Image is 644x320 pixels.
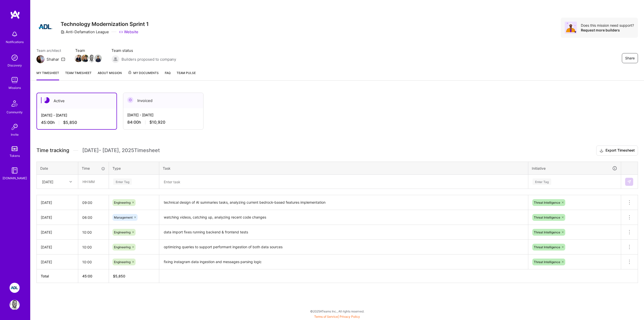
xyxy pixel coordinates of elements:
[160,196,528,209] textarea: technical design of AI summaries tasks, analyzing current bedrock-based features implementation
[10,283,20,293] img: ADL: Technology Modernization Sprint 1
[123,93,203,108] div: Invoiced
[12,146,18,151] img: tokens
[10,122,20,132] img: Invite
[6,39,24,45] div: Notifications
[532,165,617,171] div: Initiative
[114,216,133,219] span: Management
[7,110,23,115] div: Community
[95,54,101,63] a: Team Member Avatar
[114,260,131,264] span: Engineering
[82,166,105,171] div: Time
[36,55,45,63] img: Team Architect
[599,148,603,153] i: icon Download
[30,305,644,317] div: © 2025 ATeams Inc., All rights reserved.
[8,283,21,293] a: ADL: Technology Modernization Sprint 1
[75,48,101,53] span: Team
[78,226,109,239] input: HH:MM
[82,54,88,63] a: Team Member Avatar
[9,85,21,90] div: Missions
[177,70,196,80] a: Team Pulse
[10,53,20,63] img: discovery
[114,245,131,249] span: Engineering
[41,244,74,250] div: [DATE]
[314,315,338,318] a: Terms of Service
[534,201,560,204] span: Threat Intelligence
[88,55,95,62] img: Team Member Avatar
[122,57,176,62] span: Builders proposed to company
[65,70,92,80] a: Team timesheet
[44,97,50,103] img: Active
[36,48,65,53] span: Team architect
[78,240,109,254] input: HH:MM
[149,120,165,125] span: $10,920
[622,53,638,63] button: Share
[10,300,20,310] img: User Avatar
[41,120,112,125] div: 45:00 h
[10,75,20,85] img: teamwork
[625,56,635,61] span: Share
[36,18,55,36] img: Company Logo
[41,200,74,205] div: [DATE]
[78,211,109,224] input: HH:MM
[37,269,78,283] th: Total
[37,162,78,175] th: Date
[82,147,160,154] span: [DATE] - [DATE] , 2025 Timesheet
[160,240,528,254] textarea: optimizing queries to support performant ingestion of both data sources
[160,255,528,269] textarea: fixing instagram data ingestion and messages parsing logic
[127,97,133,103] img: Invoiced
[565,22,577,34] img: Avatar
[165,70,171,80] a: FAQ
[128,70,159,80] a: My Documents
[534,230,560,234] span: Threat Intelligence
[9,97,21,110] img: Community
[81,55,89,62] img: Team Member Avatar
[61,30,65,34] i: icon CompanyGray
[8,300,21,310] a: User Avatar
[61,21,149,27] h3: Technology Modernization Sprint 1
[11,132,19,137] div: Invite
[36,147,69,154] span: Time tracking
[534,216,560,219] span: Threat Intelligence
[75,54,82,63] a: Team Member Avatar
[78,269,109,283] th: 45:00
[114,201,131,204] span: Engineering
[8,63,22,68] div: Discovery
[113,274,125,278] span: $ 5,850
[113,178,132,186] div: Enter Tag
[160,210,528,224] textarea: watching videos, catching up, analyzing recent code changes
[69,181,72,183] i: icon Chevron
[177,71,196,75] span: Team Pulse
[127,112,199,118] div: [DATE] - [DATE]
[88,54,95,63] a: Team Member Avatar
[111,55,119,63] img: Builders proposed to company
[78,175,108,188] input: HH:MM
[128,70,159,76] span: My Documents
[10,29,20,39] img: bell
[61,57,65,61] i: icon Mail
[94,55,102,62] img: Team Member Avatar
[109,162,159,175] th: Type
[581,23,634,28] div: Does this mission need support?
[533,178,551,186] div: Enter Tag
[78,255,109,269] input: HH:MM
[596,146,638,156] button: Export Timesheet
[159,162,528,175] th: Task
[36,70,59,80] a: My timesheet
[41,215,74,220] div: [DATE]
[627,180,631,184] img: Submit
[42,179,53,184] div: [DATE]
[3,175,27,181] div: [DOMAIN_NAME]
[340,315,360,318] a: Privacy Policy
[127,120,199,125] div: 84:00 h
[41,230,74,235] div: [DATE]
[75,55,82,62] img: Team Member Avatar
[10,10,20,19] img: logo
[41,259,74,265] div: [DATE]
[98,70,122,80] a: About Mission
[119,29,138,34] a: Website
[61,29,109,34] div: Anti-Defamation League
[114,230,131,234] span: Engineering
[47,57,59,62] div: Shahar
[63,120,77,125] span: $5,850
[10,165,20,175] img: guide book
